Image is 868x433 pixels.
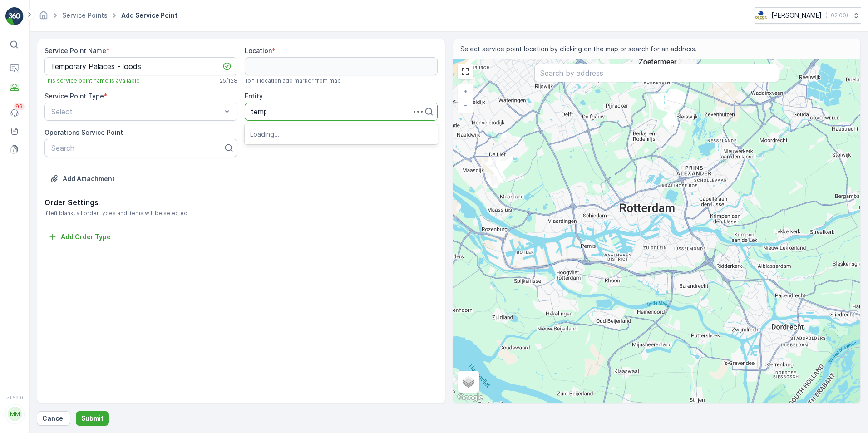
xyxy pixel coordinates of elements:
p: Cancel [42,414,65,423]
span: This service point name is available [44,77,140,84]
span: v 1.52.0 [5,395,24,400]
label: Service Point Type [44,92,104,100]
p: Submit [81,414,104,423]
button: [PERSON_NAME](+02:00) [755,7,861,24]
span: Select service point location by clicking on the map or search for an address. [460,44,697,54]
p: ( +02:00 ) [825,12,848,19]
span: Add Service Point [119,11,179,20]
a: Zoom In [459,85,472,98]
a: Homepage [39,14,49,21]
span: If left blank, all order types and Items will be selected. [44,210,438,217]
label: Location [245,47,272,54]
a: View Fullscreen [459,65,472,79]
p: Select [51,106,222,117]
button: MM [5,402,24,426]
a: Zoom Out [459,98,472,112]
a: Layers [459,372,478,392]
p: [PERSON_NAME] [771,11,822,20]
a: Service Points [62,11,108,19]
span: + [464,88,468,95]
p: Order Settings [44,197,438,208]
p: Search [51,143,223,153]
p: Loading... [250,130,432,139]
label: Service Point Name [44,47,106,54]
p: Add Attachment [63,174,115,183]
button: Add Order Type [44,231,114,242]
span: To fill location add marker from map [245,77,341,84]
button: Upload File [44,172,120,186]
a: 99 [5,104,24,122]
label: Entity [245,92,263,100]
div: MM [8,407,22,421]
a: Open this area in Google Maps (opens a new window) [455,392,485,403]
label: Operations Service Point [44,128,123,136]
p: 99 [15,103,23,110]
button: Submit [76,411,109,426]
button: Cancel [37,411,70,426]
img: logo [5,7,24,25]
img: Google [455,392,485,403]
p: Add Order Type [61,232,111,241]
p: 25 / 128 [220,77,237,84]
span: − [463,101,468,109]
input: Search by address [534,64,779,82]
img: basis-logo_rgb2x.png [755,10,768,20]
